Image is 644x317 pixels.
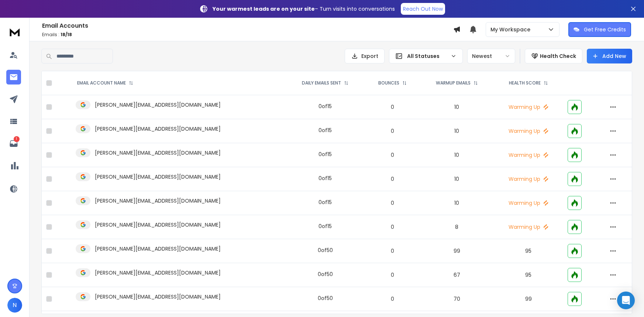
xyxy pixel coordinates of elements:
img: logo [7,25,22,39]
span: 18 / 18 [61,31,72,38]
td: 70 [420,287,493,311]
p: Get Free Credits [584,26,626,33]
div: 0 of 15 [318,223,332,230]
div: 0 of 15 [318,175,332,182]
div: Open Intercom Messenger [617,292,635,309]
p: BOUNCES [378,80,399,86]
td: 95 [494,239,564,263]
p: 1 [14,136,20,142]
button: N [7,298,22,313]
p: DAILY EMAILS SENT [302,80,341,86]
td: 10 [420,95,493,119]
p: 0 [369,103,416,111]
p: WARMUP EMAILS [436,80,471,86]
button: Export [345,49,385,63]
p: Warming Up [498,127,559,135]
p: Warming Up [498,151,559,159]
p: 0 [369,223,416,231]
p: 0 [369,199,416,207]
td: 10 [420,167,493,191]
td: 10 [420,191,493,215]
p: 0 [369,151,416,159]
div: 0 of 15 [318,151,332,158]
div: 0 of 15 [318,127,332,134]
div: 0 of 50 [318,271,333,278]
p: 0 [369,247,416,255]
p: All Statuses [407,52,448,60]
p: [PERSON_NAME][EMAIL_ADDRESS][DOMAIN_NAME] [95,101,221,108]
strong: Your warmest leads are on your site [213,5,315,13]
p: [PERSON_NAME][EMAIL_ADDRESS][DOMAIN_NAME] [95,125,221,132]
td: 99 [420,239,493,263]
p: Warming Up [498,223,559,231]
p: Health Check [540,52,576,60]
p: My Workspace [490,26,533,33]
p: 0 [369,271,416,279]
p: 0 [369,295,416,303]
td: 10 [420,143,493,167]
td: 95 [494,263,564,287]
p: [PERSON_NAME][EMAIL_ADDRESS][DOMAIN_NAME] [95,245,221,252]
h1: Email Accounts [42,21,453,30]
div: 0 of 15 [318,199,332,206]
button: Health Check [525,49,582,63]
div: EMAIL ACCOUNT NAME [77,80,133,86]
button: Add New [587,49,632,63]
p: Warming Up [498,103,559,111]
td: 99 [494,287,564,311]
a: 1 [6,136,21,151]
p: [PERSON_NAME][EMAIL_ADDRESS][DOMAIN_NAME] [95,221,221,228]
p: [PERSON_NAME][EMAIL_ADDRESS][DOMAIN_NAME] [95,197,221,204]
p: Emails : [42,32,453,38]
div: 0 of 15 [318,103,332,110]
p: [PERSON_NAME][EMAIL_ADDRESS][DOMAIN_NAME] [95,293,221,300]
td: 67 [420,263,493,287]
td: 8 [420,215,493,239]
p: – Turn visits into conversations [213,5,395,13]
p: HEALTH SCORE [509,80,541,86]
div: 0 of 50 [318,247,333,254]
p: Warming Up [498,175,559,183]
div: 0 of 50 [318,294,333,302]
a: Reach Out Now [401,3,445,15]
p: Warming Up [498,199,559,207]
p: [PERSON_NAME][EMAIL_ADDRESS][DOMAIN_NAME] [95,269,221,276]
p: [PERSON_NAME][EMAIL_ADDRESS][DOMAIN_NAME] [95,149,221,156]
button: Newest [467,49,515,63]
p: 0 [369,175,416,183]
p: [PERSON_NAME][EMAIL_ADDRESS][DOMAIN_NAME] [95,173,221,180]
td: 10 [420,119,493,143]
button: Get Free Credits [568,22,631,37]
p: 0 [369,127,416,135]
p: Reach Out Now [403,5,443,13]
